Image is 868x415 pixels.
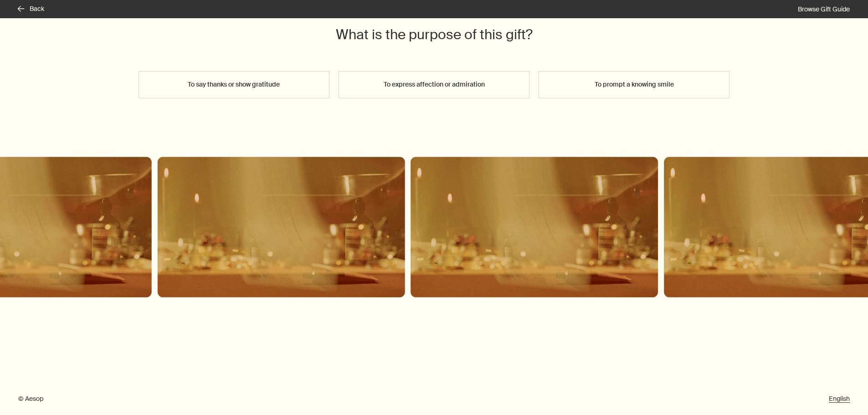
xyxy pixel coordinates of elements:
span: © Aesop [18,395,43,403]
button: To say thanks or show gratitude [139,71,329,98]
a: English [829,395,850,403]
a: Browse Gift Guide [798,5,850,13]
button: To express affection or admiration [339,71,529,98]
h2: What is the purpose of this gift? [336,26,533,44]
button: To prompt a knowing smile [539,71,729,98]
button: Back [18,5,44,14]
